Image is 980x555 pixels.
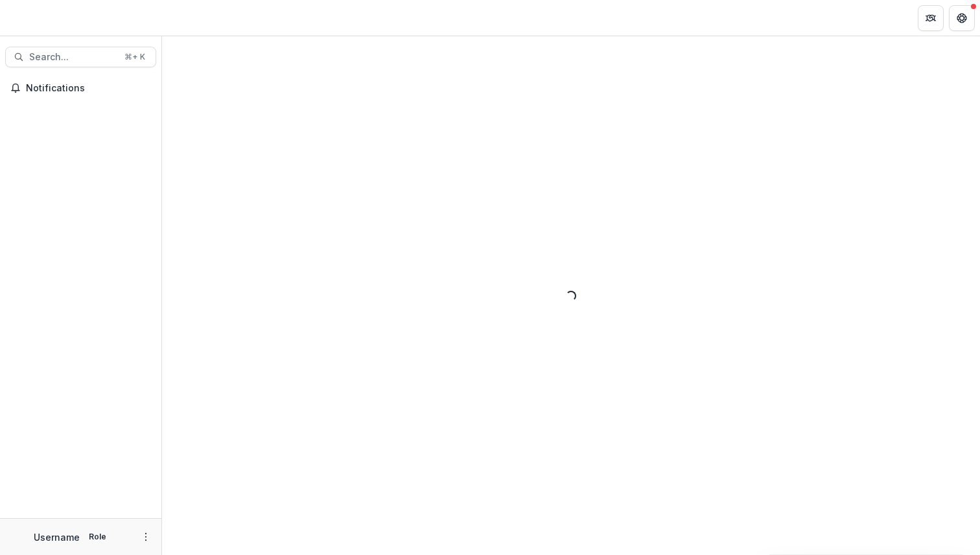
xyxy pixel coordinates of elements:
p: Role [85,531,110,543]
button: More [138,529,154,545]
button: Search... [5,47,156,67]
span: Notifications [26,83,151,94]
p: Username [34,530,80,544]
button: Get Help [949,5,975,31]
button: Partners [918,5,944,31]
button: Notifications [5,78,156,98]
span: Search... [29,52,117,63]
div: ⌘ + K [122,50,148,64]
